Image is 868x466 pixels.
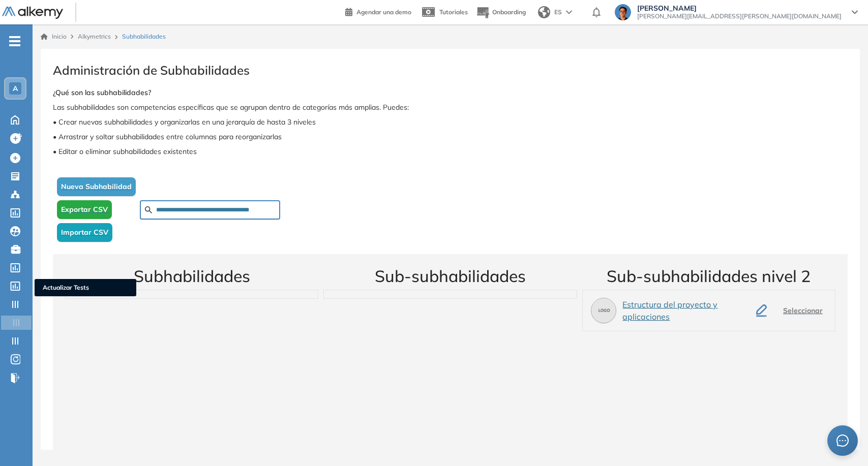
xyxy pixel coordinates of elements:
[492,8,526,16] span: Onboarding
[637,4,842,12] span: [PERSON_NAME]
[53,132,848,142] p: • Arrastrar y soltar subhabilidades entre columnas para reorganizarlas
[57,200,112,219] button: Exportar CSV
[622,298,741,323] span: Estructura del proyecto y aplicaciones
[566,10,572,14] img: arrow
[61,227,108,238] span: Importar CSV
[476,2,526,23] button: Onboarding
[582,266,835,286] h2: Sub-subhabilidades nivel 2
[57,177,136,196] button: Nueva Subhabilidad
[345,5,411,17] a: Agendar una demo
[783,305,823,316] span: Seleccionar
[61,181,132,192] span: Nueva Subhabilidad
[53,117,848,128] p: • Crear nuevas subhabilidades y organizarlas en una jerarquía de hasta 3 niveles
[61,204,108,215] span: Exportar CSV
[554,8,562,17] span: ES
[439,8,468,16] span: Tutoriales
[53,87,151,98] span: ¿Qué son las subhabilidades?
[53,61,848,79] span: Administración de Subhabilidades
[53,102,848,161] span: Las subhabilidades son competencias específicas que se agrupan dentro de categorías más amplias. ...
[9,40,20,42] i: -
[356,8,411,16] span: Agendar una demo
[122,32,166,41] span: Subhabilidades
[13,84,18,92] span: A
[637,12,842,20] span: [PERSON_NAME][EMAIL_ADDRESS][PERSON_NAME][DOMAIN_NAME]
[2,7,63,19] img: Logo
[836,434,849,447] span: message
[65,266,318,286] h2: Subhabilidades
[43,283,128,292] span: Actualizar Tests
[53,146,848,157] p: • Editar o eliminar subhabilidades existentes
[538,6,550,18] img: world
[57,223,112,242] button: Importar CSV
[78,33,111,40] span: Alkymetrics
[41,32,67,41] a: Inicio
[323,266,577,286] h2: Sub-subhabilidades
[591,298,616,323] img: PROFILE_MENU_LOGO_USER
[779,300,827,321] button: Seleccionar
